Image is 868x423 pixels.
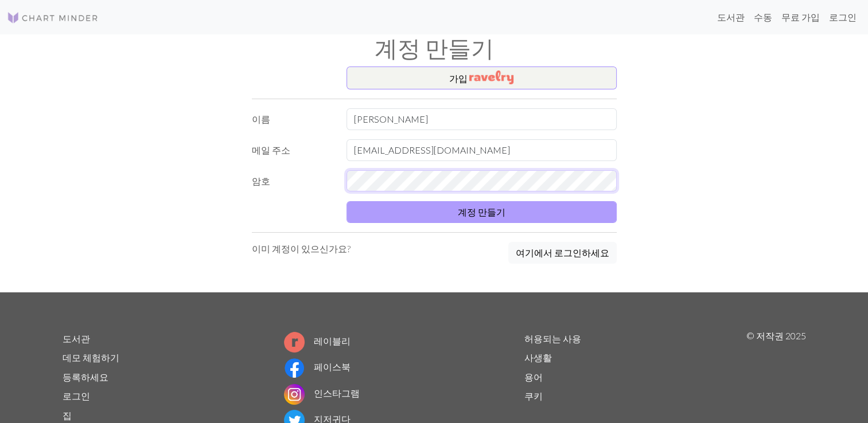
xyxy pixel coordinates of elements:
a: 허용되는 사용 [524,333,581,344]
h1: 계정 만들기 [56,34,813,62]
a: 집 [63,410,72,421]
a: 레이블리 [284,335,351,346]
label: 암호 [245,170,340,192]
label: 이름 [245,108,340,130]
a: 등록하세요 [63,371,108,382]
button: 여기에서 로그인하세요 [508,242,617,264]
a: 도서관 [63,333,90,344]
a: 쿠키 [524,390,543,401]
a: 여기에서 로그인하세요 [508,242,617,265]
a: 로그인 [63,390,90,401]
img: Ravelry 로고 [284,332,305,352]
img: 레이블리 [469,70,513,84]
a: 데모 체험하기 [63,352,119,363]
font: 가입 [449,73,468,84]
p: 이미 계정이 있으신가요? [252,242,351,256]
a: 수동 [749,6,777,29]
button: 가입 [347,66,617,89]
button: 계정 만들기 [347,201,617,223]
a: 페이스북 [284,361,351,372]
img: 페이스북 로고 [284,358,305,378]
a: 도서관 [713,6,749,29]
a: 인스타그램 [284,387,360,398]
a: 무료 가입 [777,6,824,29]
img: 인스타그램 로고 [284,384,305,405]
a: 로그인 [824,6,861,29]
a: 용어 [524,371,543,382]
label: 메일 주소 [245,139,340,161]
a: 사생활 [524,352,552,363]
img: 로고 [7,11,99,25]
